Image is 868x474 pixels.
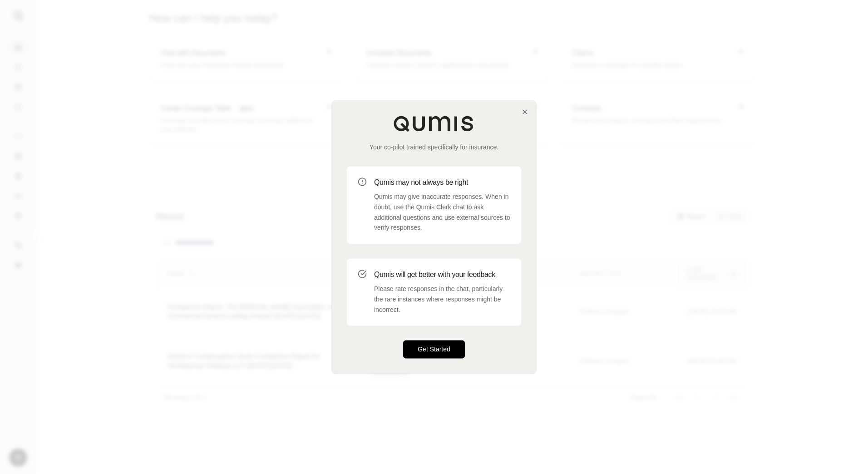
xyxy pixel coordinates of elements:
[374,177,510,188] h3: Qumis may not always be right
[374,192,510,233] p: Qumis may give inaccurate responses. When in doubt, use the Qumis Clerk chat to ask additional qu...
[347,143,521,152] p: Your co-pilot trained specifically for insurance.
[374,284,510,315] p: Please rate responses in the chat, particularly the rare instances where responses might be incor...
[393,115,475,132] img: Qumis Logo
[403,341,465,359] button: Get Started
[374,269,510,280] h3: Qumis will get better with your feedback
